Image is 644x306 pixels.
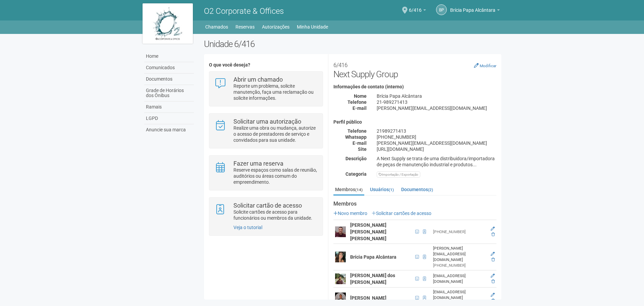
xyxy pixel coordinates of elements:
a: Abrir um chamado Reporte um problema, solicite manutenção, faça uma reclamação ou solicite inform... [214,77,317,101]
a: Solicitar uma autorização Realize uma obra ou mudança, autorize o acesso de prestadores de serviç... [214,119,317,143]
a: Minha Unidade [297,22,328,32]
a: Usuários(1) [368,184,395,194]
div: Importação / Exportação [377,171,420,178]
div: [EMAIL_ADDRESS][DOMAIN_NAME] [433,289,486,301]
span: 6/416 [409,1,422,13]
a: Editar membro [491,226,495,231]
a: Home [144,51,194,62]
a: BP [436,4,447,15]
strong: [PERSON_NAME] [PERSON_NAME] [PERSON_NAME] [350,222,386,241]
div: [PERSON_NAME][EMAIL_ADDRESS][DOMAIN_NAME] [433,246,486,263]
a: 6/416 [409,8,426,14]
small: (14) [355,187,363,192]
a: Documentos [144,74,194,85]
a: Excluir membro [491,232,495,237]
p: Reserve espaços como salas de reunião, auditórios ou áreas comum do empreendimento. [233,167,318,185]
div: 21989271413 [372,128,501,134]
div: 21-989271413 [372,99,501,105]
strong: Telefone [347,99,367,105]
strong: Categoria [345,171,367,177]
div: [PERSON_NAME][EMAIL_ADDRESS][DOMAIN_NAME] [372,105,501,111]
p: Reporte um problema, solicite manutenção, faça uma reclamação ou solicite informações. [233,83,318,101]
a: Documentos(2) [399,184,435,194]
small: Modificar [480,63,496,68]
img: user.png [335,293,346,303]
a: Editar membro [491,273,495,278]
a: Excluir membro [491,298,495,303]
a: Excluir membro [491,279,495,284]
strong: Whatsapp [345,134,367,140]
a: Solicitar cartões de acesso [372,211,431,216]
h4: Perfil público [333,120,496,125]
a: Brícia Papa Alcântara [450,8,500,14]
a: Novo membro [333,211,367,216]
a: Membros(14) [333,184,364,195]
strong: Nome [354,93,367,99]
a: Editar membro [491,252,495,256]
a: LGPD [144,113,194,124]
div: A Next Supply se trata de uma distribuidora/importadora de peças de manutenção industrial e produ... [372,156,501,168]
small: 6/416 [333,62,347,69]
strong: Telefone [347,128,367,134]
span: O2 Corporate & Offices [204,6,284,16]
div: [PHONE_NUMBER] [433,229,486,235]
div: [PHONE_NUMBER] [433,263,486,268]
div: [URL][DOMAIN_NAME] [372,146,501,152]
strong: Site [358,146,367,152]
a: Solicitar cartão de acesso Solicite cartões de acesso para funcionários ou membros da unidade. [214,203,317,221]
h2: Next Supply Group [333,59,496,79]
div: [PERSON_NAME][EMAIL_ADDRESS][DOMAIN_NAME] [372,140,501,146]
strong: Abrir um chamado [233,76,283,83]
img: user.png [335,273,346,284]
img: user.png [335,226,346,237]
div: Brícia Papa Alcântara [372,93,501,99]
p: Realize uma obra ou mudança, autorize o acesso de prestadores de serviço e convidados para sua un... [233,125,318,143]
h2: Unidade 6/416 [204,39,501,49]
img: user.png [335,252,346,262]
a: Chamados [205,22,228,32]
a: Veja o tutorial [233,225,262,230]
img: logo.jpg [143,3,193,44]
a: Reservas [235,22,255,32]
strong: Membros [333,201,496,207]
p: Solicite cartões de acesso para funcionários ou membros da unidade. [233,209,318,221]
a: Excluir membro [491,257,495,262]
a: Fazer uma reserva Reserve espaços como salas de reunião, auditórios ou áreas comum do empreendime... [214,161,317,185]
a: Autorizações [262,22,289,32]
strong: Solicitar cartão de acesso [233,202,302,209]
a: Comunicados [144,62,194,74]
span: Brícia Papa Alcântara [450,1,495,13]
a: Anuncie sua marca [144,124,194,135]
a: Grade de Horários dos Ônibus [144,85,194,101]
div: [PHONE_NUMBER] [372,134,501,140]
strong: Fazer uma reserva [233,160,283,167]
h4: Informações de contato (interno) [333,84,496,89]
strong: [PERSON_NAME] [350,295,386,301]
small: (1) [389,187,394,192]
small: (2) [428,187,433,192]
h4: O que você deseja? [209,62,323,68]
strong: Solicitar uma autorização [233,118,301,125]
strong: E-mail [353,105,367,111]
strong: Descrição [345,156,367,161]
strong: E-mail [353,140,367,146]
a: Editar membro [491,293,495,297]
strong: Brícia Papa Alcântara [350,254,396,260]
strong: [PERSON_NAME] dos [PERSON_NAME] [350,273,395,285]
a: Ramais [144,101,194,113]
a: Modificar [474,63,496,68]
div: [EMAIL_ADDRESS][DOMAIN_NAME] [433,273,486,285]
